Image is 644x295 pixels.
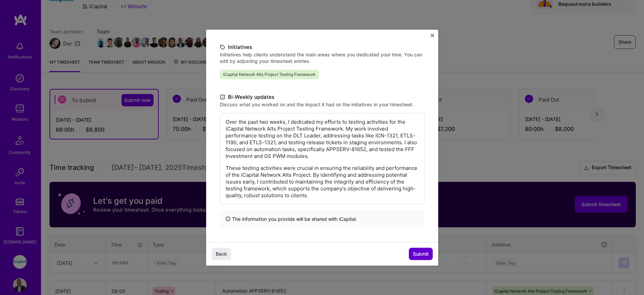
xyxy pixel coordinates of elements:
label: Initiatives help clients understand the main areas where you dedicated your time. You can edit by... [220,51,425,64]
p: These testing activities were crucial in ensuring the reliability and performance of the iCapital... [226,164,419,199]
span: iCapital Network Alts Project Testing Framework [220,69,319,79]
label: Discuss what you worked on and the impact it had on the initiatives in your timesheet. [220,101,425,107]
p: Over the past two weeks, I dedicated my efforts to testing activities for the iCapital Network Al... [226,118,419,159]
button: Close [431,33,434,41]
span: Back [216,251,227,257]
i: icon DocumentBlack [220,93,225,101]
i: icon TagBlack [220,43,225,51]
i: icon InfoBlack [225,215,231,222]
button: Back [212,248,231,260]
button: Submit [409,248,433,260]
div: The information you provide will be shared with iCapital . [220,210,425,228]
label: Bi-Weekly updates [220,93,425,101]
span: Submit [413,251,429,257]
label: Initiatives [220,43,425,51]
